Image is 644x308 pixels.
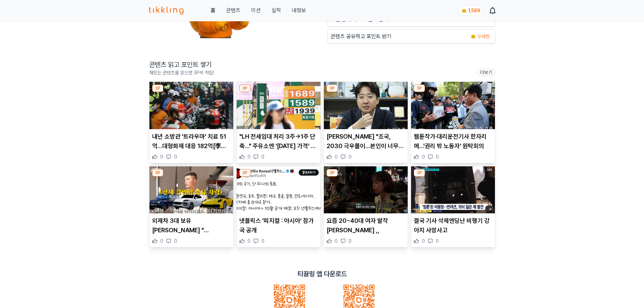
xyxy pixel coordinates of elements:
img: 이준석 "조국, 2030 극우몰이…본인이 너무 왼쪽에 앉아서 느끼는 망상" [324,82,408,129]
span: 1,589 [468,8,480,13]
div: 3P 내년 소방관 '트라우마' 치료 51억…대형화재 대응 182억[李정부 첫 예산안] 내년 소방관 '트라우마' 치료 51억…대형화재 대응 182억[李정부 첫 예산안] 0 0 [149,81,234,163]
div: 3P 넷플릭스 '피지컬 : 아시아' 참가국 공개 넷플릭스 '피지컬 : 아시아' 참가국 공개 0 0 [236,166,321,248]
a: 실적 [271,6,281,15]
div: 3P 요즘 20~40대 여자 발작 버튼 ,, 요즘 20~40대 여자 발작 [PERSON_NAME] ,, 0 0 [324,166,408,248]
img: 티끌링 [149,6,184,15]
span: 0 [349,238,352,244]
div: 3P 웹툰작가·대리운전기사 한자리에…'권리 밖 노동자' 원탁회의 웹툰작가·대리운전기사 한자리에…'권리 밖 노동자' 원탁회의 0 0 [411,81,495,163]
span: 0 [174,238,177,244]
span: 0 [349,153,352,160]
div: 3P [327,85,338,92]
span: 0 [160,153,163,160]
p: 웹툰작가·대리운전기사 한자리에…'권리 밖 노동자' 원탁회의 [414,132,492,151]
h2: 콘텐츠 읽고 포인트 쌓기 [149,60,214,69]
p: 콘텐츠 공유하고 포인트 받기 [331,32,391,41]
div: 3P "LH 전세임대 처리 3주→1주 단축…" 주유소엔 '내일 가격' 뜬다 "LH 전세임대 처리 3주→1주 단축…" 주유소엔 '[DATE] 가격' 뜬다 0 0 [236,81,321,163]
img: 외제차 3대 보유 김영광 "연봉 13억…차 30대 이상 타봐" [149,166,233,214]
div: 3P [152,169,163,176]
span: 0 [160,238,163,244]
span: 0 [422,238,425,244]
div: 3P [414,85,425,92]
span: 0 [261,238,264,244]
a: 콘텐츠 [226,6,240,15]
a: 홈 [211,6,215,15]
span: 0 [422,153,425,160]
div: 3P [414,169,425,176]
span: 0 [335,153,338,160]
img: coin [461,8,467,14]
div: 3P [152,85,163,92]
p: 넷플릭스 '피지컬 : 아시아' 참가국 공개 [239,216,318,235]
div: 3P [239,169,251,176]
p: 요즘 20~40대 여자 발작 [PERSON_NAME] ,, [327,216,405,235]
div: 3P 이준석 "조국, 2030 극우몰이…본인이 너무 왼쪽에 앉아서 느끼는 망상" [PERSON_NAME] "조국, 2030 극우몰이…본인이 너무 왼쪽에 앉아서 느끼는 망상" 0 0 [324,81,408,163]
button: 미션 [251,6,261,15]
div: 3P 외제차 3대 보유 김영광 "연봉 13억…차 30대 이상 타봐" 외제차 3대 보유 [PERSON_NAME] "[PERSON_NAME] 13억…차 30대 이상 타봐" 0 0 [149,166,234,248]
div: 3P [239,85,251,92]
p: "LH 전세임대 처리 3주→1주 단축…" 주유소엔 '[DATE] 가격' 뜬다 [239,132,318,151]
a: 더보기 [477,69,495,76]
img: 요즘 20~40대 여자 발작 버튼 ,, [324,166,408,214]
span: 0 [335,238,338,244]
p: [PERSON_NAME] "조국, 2030 극우몰이…본인이 너무 왼쪽에 앉아서 느끼는 망상" [327,132,405,151]
p: 외제차 3대 보유 [PERSON_NAME] "[PERSON_NAME] 13억…차 30대 이상 타봐" [152,216,231,235]
span: 0 [174,153,177,160]
a: 콘텐츠 공유하고 포인트 받기 coin 무제한 [328,29,495,44]
span: 0 [247,238,251,244]
span: 0 [261,153,264,160]
img: "LH 전세임대 처리 3주→1주 단축…" 주유소엔 '내일 가격' 뜬다 [237,82,320,129]
img: 넷플릭스 '피지컬 : 아시아' 참가국 공개 [237,166,320,214]
p: 재밌는 콘텐츠를 읽으면 3P씩 적립! [149,69,214,76]
img: 웹툰작가·대리운전기사 한자리에…'권리 밖 노동자' 원탁회의 [411,82,495,129]
p: 내년 소방관 '트라우마' 치료 51억…대형화재 대응 182억[李정부 첫 예산안] [152,132,231,151]
p: 결국 기사 삭제엔딩난 비행기 강아지 사망사고 [414,216,492,235]
p: 티끌링 앱 다운로드 [297,269,347,279]
span: 0 [247,153,251,160]
div: 3P 결국 기사 삭제엔딩난 비행기 강아지 사망사고 결국 기사 삭제엔딩난 비행기 강아지 사망사고 0 0 [411,166,495,248]
a: coin 1,589 [458,5,482,16]
a: 내정보 [292,6,306,15]
span: 무제한 [477,33,490,40]
span: 0 [436,238,439,244]
div: 3P [327,169,338,176]
img: 내년 소방관 '트라우마' 치료 51억…대형화재 대응 182억[李정부 첫 예산안] [149,82,233,129]
img: 결국 기사 삭제엔딩난 비행기 강아지 사망사고 [411,166,495,214]
img: coin [471,34,476,39]
span: 0 [436,153,439,160]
